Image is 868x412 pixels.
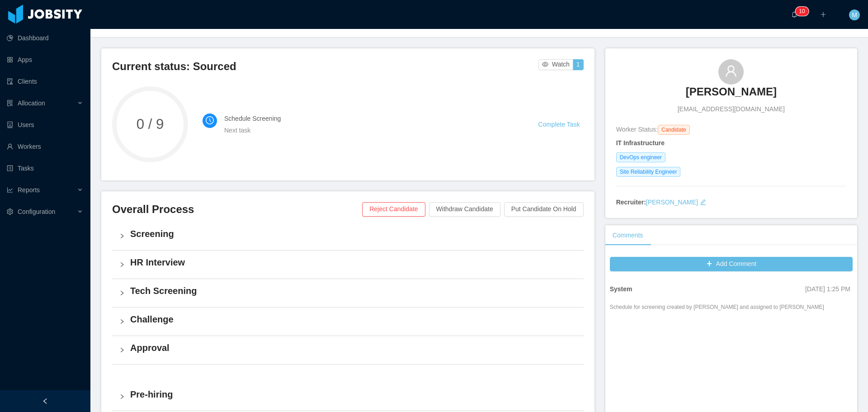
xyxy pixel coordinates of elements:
[610,303,824,311] div: Schedule for screening created by [PERSON_NAME] and assigned to [PERSON_NAME]
[119,319,125,324] i: icon: right
[799,7,802,16] p: 1
[112,279,584,307] div: icon: rightTech Screening
[362,202,425,217] button: Reject Candidate
[18,208,55,215] span: Configuration
[112,59,538,74] h3: Current status: Sourced
[224,125,516,135] div: Next task
[7,72,83,90] a: icon: auditClients
[112,336,584,364] div: icon: rightApproval
[130,284,576,297] h4: Tech Screening
[112,308,584,336] div: icon: rightChallenge
[119,347,125,353] i: icon: right
[616,139,665,147] strong: IT Infrastructure
[791,11,797,18] i: icon: bell
[18,186,40,194] span: Reports
[538,121,580,128] a: Complete Task
[130,313,576,326] h4: Challenge
[7,159,83,177] a: icon: profileTasks
[130,388,576,401] h4: Pre-hiring
[7,51,83,69] a: icon: appstoreApps
[119,290,125,296] i: icon: right
[802,7,805,16] p: 0
[18,99,45,107] span: Allocation
[7,29,83,47] a: icon: pie-chartDashboard
[130,227,576,240] h4: Screening
[112,202,362,217] h3: Overall Process
[119,394,125,399] i: icon: right
[820,11,826,18] i: icon: plus
[7,208,13,215] i: icon: setting
[119,233,125,239] i: icon: right
[605,225,651,246] div: Comments
[538,59,573,70] button: icon: eyeWatch
[795,7,808,16] sup: 10
[504,202,584,217] button: Put Candidate On Hold
[725,65,737,77] i: icon: user
[7,187,13,193] i: icon: line-chart
[7,116,83,134] a: icon: robotUsers
[206,116,214,124] i: icon: clock-circle
[130,341,576,354] h4: Approval
[616,152,665,162] span: DevOps engineer
[686,85,777,104] a: [PERSON_NAME]
[610,257,853,271] button: icon: plusAdd Comment
[658,125,690,135] span: Candidate
[686,85,777,99] h3: [PERSON_NAME]
[616,167,681,177] span: Site Reliability Engineer
[616,126,658,133] span: Worker Status:
[112,251,584,279] div: icon: rightHR Interview
[573,59,584,70] button: 1
[700,199,706,205] i: icon: edit
[852,9,857,20] span: M
[616,199,646,206] strong: Recruiter:
[805,285,850,293] span: [DATE] 1:25 PM
[646,199,698,206] a: [PERSON_NAME]
[429,202,500,217] button: Withdraw Candidate
[610,285,632,293] strong: System
[678,104,785,114] span: [EMAIL_ADDRESS][DOMAIN_NAME]
[119,262,125,267] i: icon: right
[7,137,83,156] a: icon: userWorkers
[112,383,584,411] div: icon: rightPre-hiring
[130,256,576,269] h4: HR Interview
[224,114,516,123] h4: Schedule Screening
[7,100,13,106] i: icon: solution
[112,222,584,250] div: icon: rightScreening
[112,117,188,131] span: 0 / 9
